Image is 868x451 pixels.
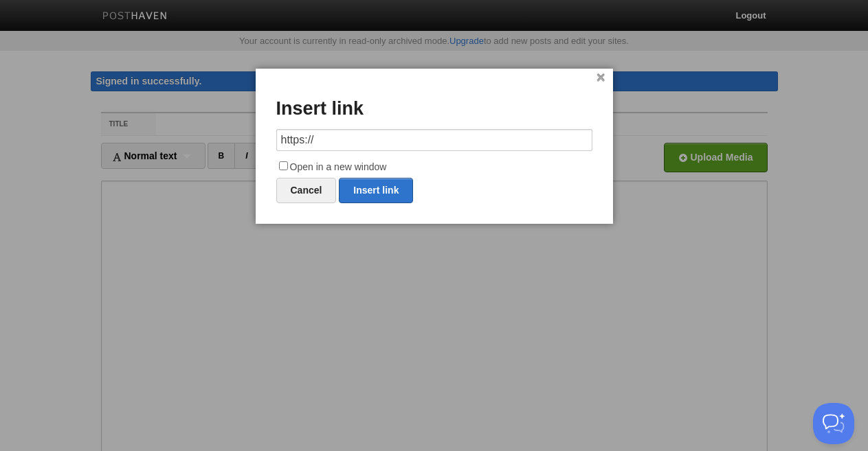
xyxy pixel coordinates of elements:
[339,178,413,203] a: Insert link
[597,74,605,82] a: ×
[279,161,288,170] input: Open in a new window
[276,159,592,176] label: Open in a new window
[276,99,592,119] h3: Insert link
[276,178,337,203] a: Cancel
[813,403,854,444] iframe: Help Scout Beacon - Open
